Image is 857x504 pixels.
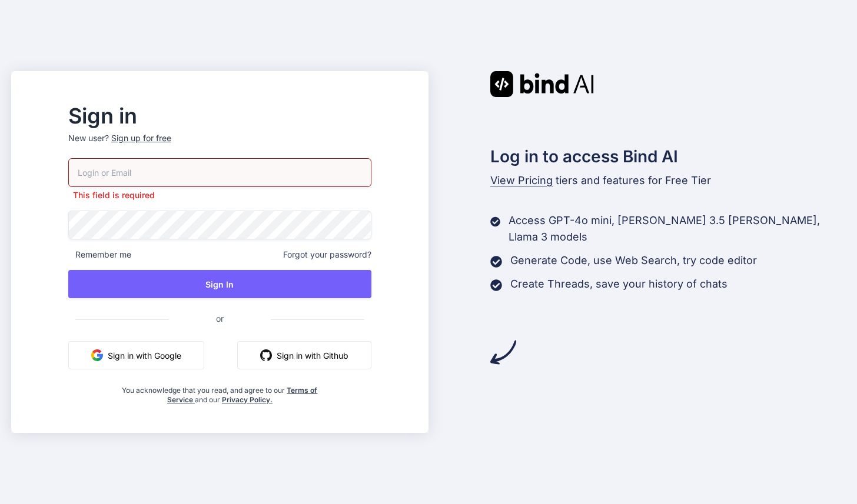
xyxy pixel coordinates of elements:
p: Create Threads, save your history of chats [510,276,728,292]
img: arrow [490,339,516,365]
p: This field is required [68,189,371,201]
span: Forgot your password? [283,249,371,261]
div: Sign up for free [111,132,171,144]
img: google [91,349,103,361]
div: You acknowledge that you read, and agree to our and our [119,379,321,405]
span: View Pricing [490,174,553,186]
a: Terms of Service [167,386,318,404]
img: github [260,349,272,361]
a: Privacy Policy. [222,395,273,404]
button: Sign in with Google [68,341,204,369]
p: New user? [68,132,371,158]
img: Bind AI logo [490,71,594,97]
span: or [169,304,271,333]
h2: Sign in [68,106,371,125]
span: Remember me [68,249,131,261]
input: Login or Email [68,158,371,187]
p: Generate Code, use Web Search, try code editor [510,252,757,269]
button: Sign in with Github [237,341,371,369]
h2: Log in to access Bind AI [490,144,846,169]
p: Access GPT-4o mini, [PERSON_NAME] 3.5 [PERSON_NAME], Llama 3 models [509,212,846,245]
button: Sign In [68,270,371,298]
p: tiers and features for Free Tier [490,172,846,189]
